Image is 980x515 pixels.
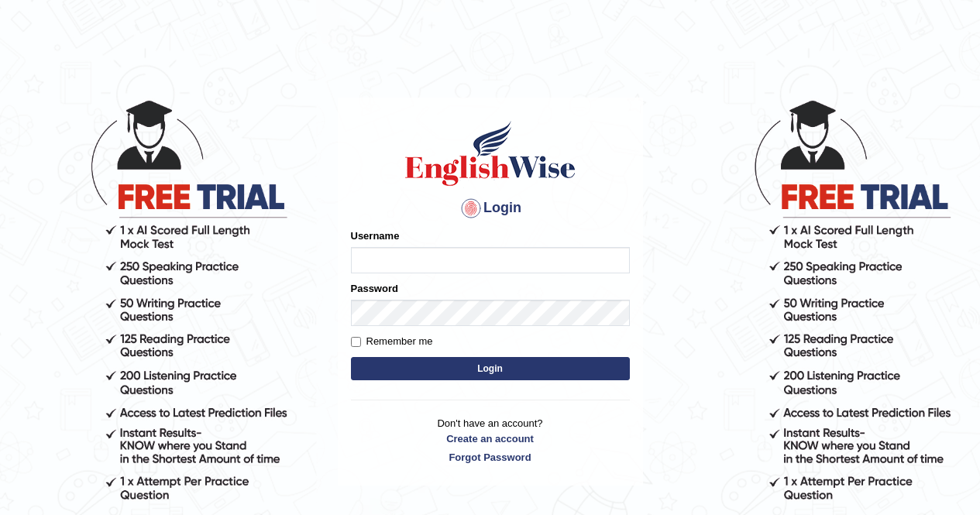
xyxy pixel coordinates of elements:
label: Username [351,228,400,243]
a: Create an account [351,431,630,446]
a: Forgot Password [351,450,630,465]
label: Remember me [351,334,433,349]
p: Don't have an account? [351,416,630,464]
input: Remember me [351,337,361,347]
label: Password [351,281,398,296]
button: Login [351,357,630,380]
h4: Login [351,196,630,221]
img: Logo of English Wise sign in for intelligent practice with AI [402,118,579,188]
